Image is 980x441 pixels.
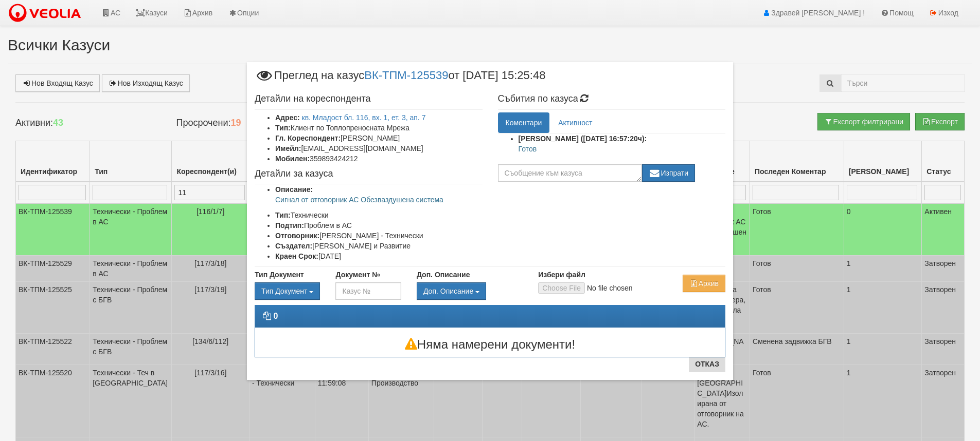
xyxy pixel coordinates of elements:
li: Технически [275,210,483,220]
b: Подтип: [275,221,304,229]
span: Доп. Описание [423,287,473,295]
a: Коментари [498,112,550,133]
b: Адрес: [275,113,300,122]
a: кв. Младост бл. 116, вх. 1, ет. 3, ап. 7 [302,113,426,122]
li: [PERSON_NAME] и Развитие [275,241,483,251]
a: ВК-ТПМ-125539 [364,68,448,81]
li: Клиент по Топлопреносната Мрежа [275,123,483,133]
b: Мобилен: [275,155,310,163]
label: Избери файл [538,270,585,280]
button: Изпрати [642,164,696,182]
label: Документ № [335,270,380,280]
b: Описание: [275,185,313,194]
b: Тип: [275,124,291,132]
button: Доп. Описание [417,282,486,300]
b: Гл. Кореспондент: [275,134,341,142]
div: Двоен клик, за изчистване на избраната стойност. [417,282,523,300]
b: Краен Срок: [275,252,318,260]
b: Имейл: [275,144,301,152]
h4: Събития по казуса [498,94,726,104]
div: Двоен клик, за изчистване на избраната стойност. [255,282,320,300]
span: Преглед на казус от [DATE] 15:25:48 [255,70,545,89]
button: Тип Документ [255,282,320,300]
b: Тип: [275,211,291,219]
button: Архив [683,275,725,292]
label: Тип Документ [255,270,304,280]
li: [EMAIL_ADDRESS][DOMAIN_NAME] [275,143,483,154]
li: 359893424212 [275,154,483,164]
button: Отказ [689,356,725,372]
a: Активност [550,112,600,133]
li: [DATE] [275,251,483,261]
h4: Детайли на кореспондента [255,94,483,104]
span: Тип Документ [261,287,307,295]
b: Отговорник: [275,232,319,240]
strong: 0 [273,312,278,320]
h3: Няма намерени документи! [255,338,725,351]
b: Създател: [275,242,312,250]
h4: Детайли за казуса [255,169,483,179]
label: Доп. Описание [417,270,470,280]
p: Готов [519,144,726,154]
input: Казус № [335,282,401,300]
li: [PERSON_NAME] - Технически [275,231,483,241]
p: Сигнал от отговорник АС Обезваздушена система [275,195,483,205]
li: Проблем в АС [275,220,483,231]
strong: [PERSON_NAME] ([DATE] 16:57:20ч): [519,135,647,143]
li: [PERSON_NAME] [275,133,483,143]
